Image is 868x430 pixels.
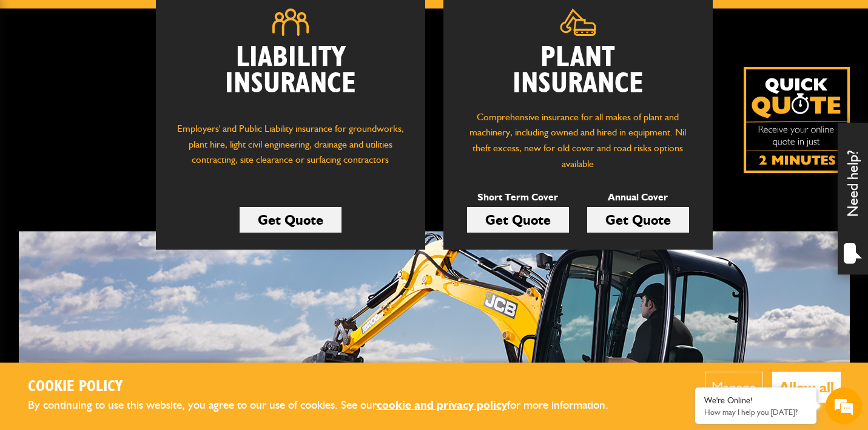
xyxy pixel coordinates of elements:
button: Allow all [772,372,841,403]
p: Short Term Cover [467,189,569,205]
div: Need help? [838,123,868,275]
a: Get Quote [240,207,341,233]
h2: Plant Insurance [462,45,695,97]
h2: Liability Insurance [174,45,407,109]
a: cookie and privacy policy [377,398,507,412]
p: Comprehensive insurance for all makes of plant and machinery, including owned and hired in equipm... [462,109,695,171]
a: Get Quote [467,207,569,233]
h2: Cookie Policy [28,378,628,397]
p: How may I help you today? [704,408,807,417]
button: Manage [705,372,763,403]
p: Employers' and Public Liability insurance for groundworks, plant hire, light civil engineering, d... [174,121,407,179]
p: Annual Cover [587,189,689,205]
a: Get Quote [587,207,689,233]
img: Quick Quote [744,67,850,173]
a: Get your insurance quote isn just 2-minutes [744,67,850,173]
p: By continuing to use this website, you agree to our use of cookies. See our for more information. [28,396,628,415]
div: We're Online! [704,395,807,406]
